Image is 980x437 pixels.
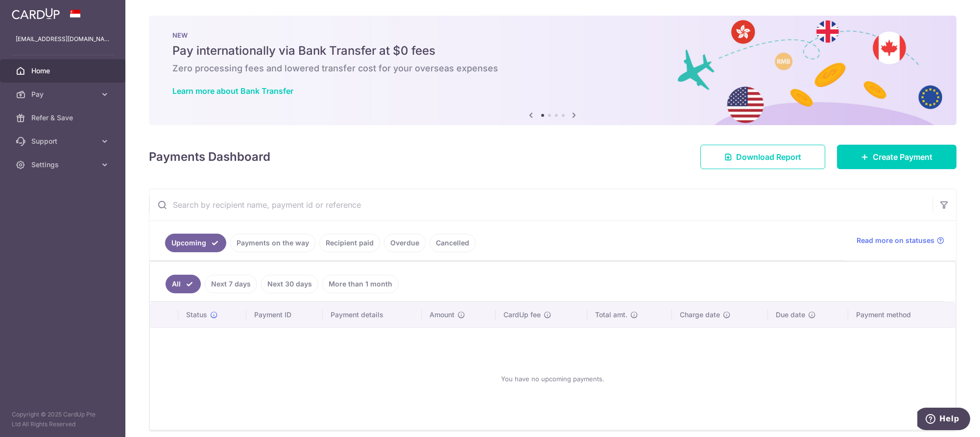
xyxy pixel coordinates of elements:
span: Amount [430,310,454,320]
span: Home [31,66,96,76]
span: Status [186,310,207,320]
a: Upcoming [165,234,226,252]
th: Payment method [848,302,956,328]
p: NEW [172,31,933,39]
a: Cancelled [430,234,476,252]
p: [EMAIL_ADDRESS][DOMAIN_NAME] [16,34,110,44]
span: Create Payment [873,151,932,163]
a: Read more on statuses [857,236,944,245]
th: Payment ID [246,302,323,328]
img: CardUp [12,8,60,20]
input: Search by recipient name, payment id or reference [149,189,932,220]
a: All [166,275,201,293]
a: More than 1 month [322,275,399,293]
span: Read more on statuses [857,236,934,245]
span: Pay [31,89,96,99]
span: Download Report [736,151,801,163]
h4: Payments Dashboard [149,148,270,166]
a: Payments on the way [230,234,315,252]
div: You have no upcoming payments. [162,336,944,422]
span: Support [31,136,96,146]
span: Refer & Save [31,113,96,123]
img: Bank transfer banner [149,16,956,125]
span: Total amt. [595,310,627,320]
a: Next 7 days [205,275,257,293]
h5: Pay internationally via Bank Transfer at $0 fees [172,43,933,59]
a: Learn more about Bank Transfer [172,86,293,96]
span: Settings [31,160,96,170]
th: Payment details [323,302,422,328]
a: Next 30 days [261,275,318,293]
h6: Zero processing fees and lowered transfer cost for your overseas expenses [172,63,933,74]
span: Due date [776,310,805,320]
a: Download Report [700,145,825,169]
span: Charge date [680,310,720,320]
span: CardUp fee [503,310,541,320]
iframe: Opens a widget where you can find more information [917,408,970,432]
a: Recipient paid [319,234,380,252]
a: Create Payment [837,145,956,169]
a: Overdue [384,234,426,252]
